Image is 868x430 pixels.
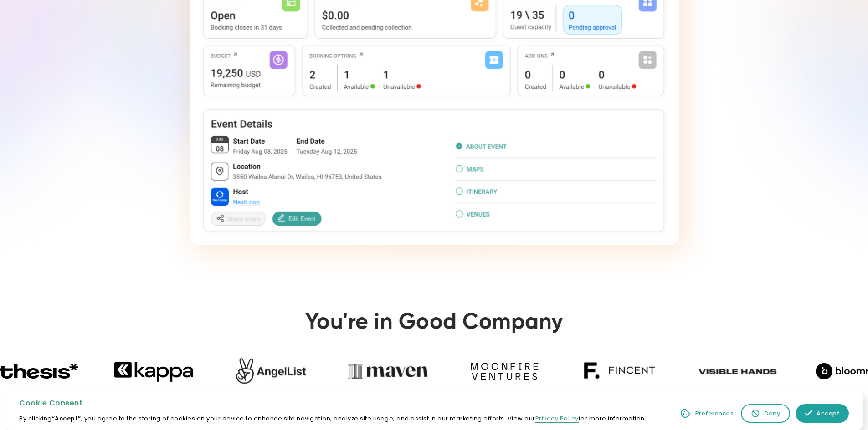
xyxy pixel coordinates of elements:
a: Deny [741,404,790,423]
div: Deny [765,409,780,418]
h2: You're in Good Company [143,310,726,336]
p: By clicking , you agree to the storing of cookies on your device to enhance site navigation, anal... [19,414,646,423]
strong: “Accept” [52,415,81,422]
img: AngelList logo [220,353,322,390]
img: parner logo Fincent [570,357,672,385]
div: Preferences [695,409,734,418]
a: Accept [796,404,849,423]
a: Privacy Policy [535,415,579,423]
img: Visible Hands Logo [687,366,789,376]
img: Moonfire Ventures logo [453,356,555,386]
img: Maven logo [337,358,439,385]
a: Preferences [678,404,736,423]
div: Accept [817,409,840,418]
img: allow icon [805,410,812,417]
div: Cookie Consent [19,398,646,409]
